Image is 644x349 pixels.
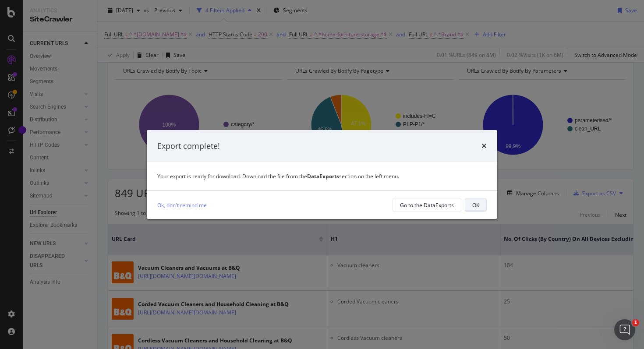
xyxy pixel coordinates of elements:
span: section on the left menu. [307,173,399,180]
span: 1 [632,319,639,326]
button: Go to the DataExports [393,198,461,212]
iframe: Intercom live chat [614,319,635,340]
div: Export complete! [157,141,220,152]
div: times [481,141,487,152]
strong: DataExports [307,173,339,180]
div: OK [472,201,479,209]
div: Your export is ready for download. Download the file from the [157,173,487,180]
div: Go to the DataExports [400,201,454,209]
a: Ok, don't remind me [157,201,207,210]
button: OK [465,198,487,212]
div: modal [147,130,497,219]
